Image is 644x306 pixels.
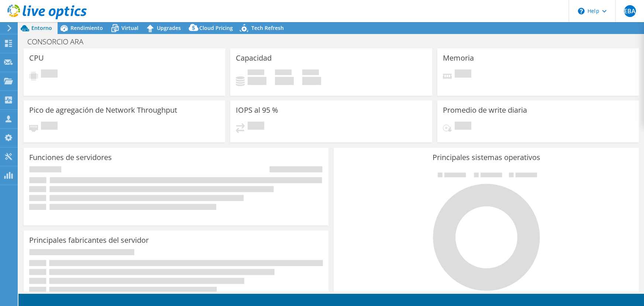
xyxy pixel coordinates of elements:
[455,69,471,79] span: Pendiente
[455,122,471,132] span: Pendiente
[248,122,264,132] span: Pendiente
[275,69,292,77] span: Libre
[199,24,233,31] span: Cloud Pricing
[275,77,294,85] h4: 0 GiB
[443,106,527,114] h3: Promedio de write diaria
[41,69,58,79] span: Pendiente
[29,236,149,244] h3: Principales fabricantes del servidor
[24,38,95,46] h1: CONSORCIO ARA
[302,77,321,85] h4: 0 GiB
[236,106,278,114] h3: IOPS al 95 %
[29,54,44,62] h3: CPU
[443,54,474,62] h3: Memoria
[248,69,264,77] span: Used
[121,24,138,31] span: Virtual
[251,24,284,31] span: Tech Refresh
[302,69,319,77] span: Total
[157,24,181,31] span: Upgrades
[248,77,266,85] h4: 0 GiB
[29,153,112,161] h3: Funciones de servidores
[70,24,103,31] span: Rendimiento
[339,153,633,161] h3: Principales sistemas operativos
[624,5,636,17] span: EBA
[29,106,177,114] h3: Pico de agregación de Network Throughput
[578,8,585,14] svg: \n
[236,54,272,62] h3: Capacidad
[41,122,58,132] span: Pendiente
[31,24,52,31] span: Entorno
